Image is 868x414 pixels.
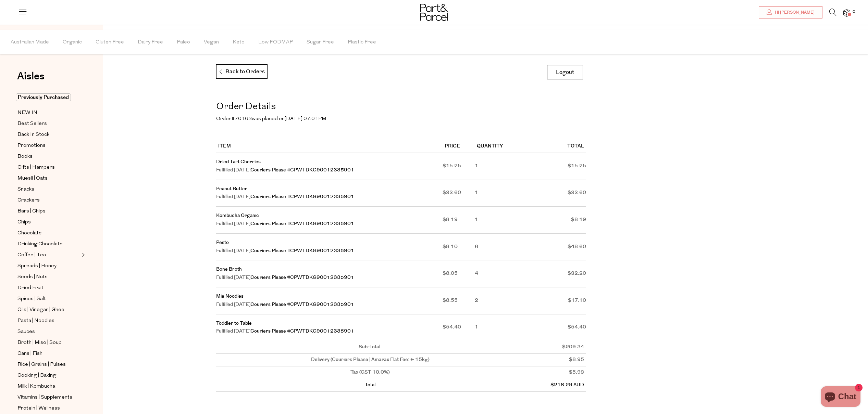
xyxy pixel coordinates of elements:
[250,328,354,335] a: Couriers Please #CPWTDKG90012335901
[250,247,354,254] a: Couriers Please #CPWTDKG90012335901
[17,251,46,259] span: Coffee | Tea
[216,354,524,366] td: Delivery (Couriers Please | Amarax Flat Fee: < 15kg)
[17,218,31,227] span: Chips
[550,381,584,388] strong: $218.29 AUD
[216,64,268,79] a: Back to Orders
[17,240,80,248] a: Drinking Chocolate
[524,140,586,153] th: Total
[17,163,80,172] a: Gifts | Hampers
[216,185,247,192] a: Peanut Butter
[17,152,80,161] a: Books
[17,174,80,183] a: Muesli | Oats
[17,71,45,88] a: Aisles
[17,295,46,303] span: Spices | Salt
[17,327,80,336] a: Sauces
[216,212,259,219] a: Kombucha Organic
[17,229,42,237] span: Chocolate
[17,93,80,102] a: Previously Purchased
[524,366,586,379] td: $5.93
[17,207,80,216] a: Bars | Chips
[524,180,586,207] td: $33.60
[475,153,524,180] td: 1
[17,262,80,270] a: Spreads | Honey
[17,262,57,270] span: Spreads | Honey
[475,207,524,234] td: 1
[759,6,822,18] a: Hi [PERSON_NAME]
[17,131,49,139] span: Back In Stock
[17,109,37,117] span: NEW IN
[216,166,443,174] div: Fulfilled [DATE]
[17,69,45,84] span: Aisles
[17,404,80,413] a: Protein | Wellness
[17,229,80,237] a: Chocolate
[17,251,80,259] a: Coffee | Tea
[443,234,475,261] td: $8.10
[17,185,34,194] span: Snacks
[258,30,293,54] span: Low FODMAP
[443,153,475,180] td: $15.25
[231,116,252,121] mark: #70163
[307,30,334,54] span: Sugar Free
[16,93,71,101] span: Previously Purchased
[216,320,252,327] a: Toddler to Table
[11,30,49,54] span: Australian Made
[216,366,524,379] td: Tax (GST 10.0%)
[204,30,219,54] span: Vegan
[17,382,80,391] a: Milk | Kombucha
[17,108,80,117] a: NEW IN
[216,239,229,246] a: Pesto
[216,293,244,300] a: Mie Noodles
[218,65,265,79] p: Back to Orders
[348,30,376,54] span: Plastic Free
[420,4,448,21] img: Part&Parcel
[233,30,245,54] span: Keto
[17,273,48,281] span: Seeds | Nuts
[17,350,42,358] span: Cans | Fish
[17,273,80,281] a: Seeds | Nuts
[17,338,80,347] a: Broth | Miso | Soup
[17,196,40,205] span: Crackers
[17,372,56,380] span: Cooking | Baking
[443,207,475,234] td: $8.19
[524,153,586,180] td: $15.25
[819,386,863,409] inbox-online-store-chat: Shopify online store chat
[17,174,48,183] span: Muesli | Oats
[216,115,586,123] p: Order was placed on
[851,9,857,15] span: 0
[17,306,64,314] span: Oils | Vinegar | Ghee
[63,30,82,54] span: Organic
[365,381,375,388] strong: Total
[138,30,163,54] span: Dairy Free
[524,341,586,354] td: $209.34
[216,266,242,273] a: Bone Broth
[250,274,354,281] a: Couriers Please #CPWTDKG90012335901
[216,301,443,309] div: Fulfilled [DATE]
[17,185,80,194] a: Snacks
[773,10,815,15] span: Hi [PERSON_NAME]
[524,314,586,341] td: $54.40
[17,360,80,369] a: Rice | Grains | Pulses
[17,295,80,303] a: Spices | Salt
[216,140,443,153] th: Item
[17,218,80,227] a: Chips
[17,119,80,128] a: Best Sellers
[524,260,586,287] td: $32.20
[96,30,124,54] span: Gluten Free
[17,130,80,139] a: Back In Stock
[475,287,524,314] td: 2
[17,316,80,325] a: Pasta | Noodles
[250,167,354,173] a: Couriers Please #CPWTDKG90012335901
[285,116,326,121] mark: [DATE] 07:01PM
[17,207,46,216] span: Bars | Chips
[17,284,80,292] a: Dried Fruit
[216,274,443,282] div: Fulfilled [DATE]
[17,284,44,292] span: Dried Fruit
[475,314,524,341] td: 1
[216,193,443,201] div: Fulfilled [DATE]
[80,251,85,259] button: Expand/Collapse Coffee | Tea
[443,287,475,314] td: $8.55
[216,341,524,354] td: Sub-Total:
[250,301,354,308] a: Couriers Please #CPWTDKG90012335901
[524,354,586,366] td: $8.95
[17,328,35,336] span: Sauces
